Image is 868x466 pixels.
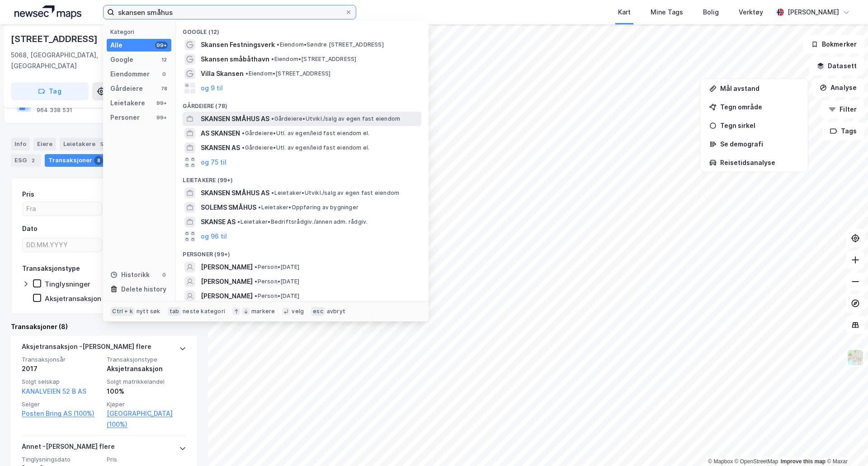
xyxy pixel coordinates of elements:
[245,70,248,77] span: •
[110,69,150,80] div: Eiendommer
[271,189,274,196] span: •
[201,142,240,153] span: SKANSEN AS
[168,307,181,316] div: tab
[114,5,345,19] input: Søk på adresse, matrikkel, gårdeiere, leietakere eller personer
[22,400,101,408] span: Selger
[245,70,330,77] span: Eiendom • [STREET_ADDRESS]
[155,42,168,49] div: 99+
[258,204,359,211] span: Leietaker • Oppføring av bygninger
[255,278,299,285] span: Person • [DATE]
[110,269,150,280] div: Historikk
[110,28,171,35] div: Kategori
[847,349,864,366] img: Z
[703,7,719,18] div: Bolig
[201,39,275,50] span: Skansen Festningsverk
[311,307,325,316] div: esc
[45,154,107,167] div: Transaksjoner
[720,85,799,92] div: Mål avstand
[739,7,763,18] div: Verktøy
[201,217,236,227] span: SKANSE AS
[242,144,369,151] span: Gårdeiere • Utl. av egen/leid fast eiendom el.
[242,130,245,137] span: •
[812,79,864,97] button: Analyse
[201,157,226,168] button: og 75 til
[271,56,356,63] span: Eiendom • [STREET_ADDRESS]
[22,408,101,419] a: Posten Bring AS (100%)
[160,271,168,278] div: 0
[11,154,41,167] div: ESG
[175,21,429,38] div: Google (12)
[175,244,429,260] div: Personer (99+)
[137,308,160,315] div: nytt søk
[28,156,38,165] div: 2
[271,56,274,62] span: •
[110,307,135,316] div: Ctrl + k
[160,56,168,63] div: 12
[110,83,143,94] div: Gårdeiere
[110,112,140,123] div: Personer
[242,130,369,137] span: Gårdeiere • Utl. av egen/leid fast eiendom el.
[22,456,101,463] span: Tinglysningsdato
[22,223,38,234] div: Dato
[107,400,186,408] span: Kjøper
[201,113,269,124] span: SKANSEN SMÅHUS AS
[271,115,274,122] span: •
[110,98,145,108] div: Leietakere
[255,292,299,300] span: Person • [DATE]
[22,387,86,395] a: KANALVEIEN 52 B AS
[11,321,197,332] div: Transaksjoner (8)
[107,386,186,397] div: 100%
[201,83,223,94] button: og 9 til
[255,264,299,271] span: Person • [DATE]
[255,264,257,270] span: •
[11,138,30,151] div: Info
[618,7,631,18] div: Kart
[201,291,253,301] span: [PERSON_NAME]
[14,5,81,19] img: logo.a4113a55bc3d86da70a041830d287a7e.svg
[22,263,80,274] div: Transaksjonstype
[201,202,256,213] span: SOLEMS SMÅHUS
[45,280,90,288] div: Tinglysninger
[237,218,240,225] span: •
[22,363,101,374] div: 2017
[255,278,257,285] span: •
[97,140,106,149] div: 5
[708,458,733,465] a: Mapbox
[183,308,225,315] div: neste kategori
[22,441,115,456] div: Annet - [PERSON_NAME] flere
[242,144,245,151] span: •
[277,41,383,48] span: Eiendom • Søndre [STREET_ADDRESS]
[107,408,186,430] a: [GEOGRAPHIC_DATA] (100%)
[271,115,400,122] span: Gårdeiere • Utvikl./salg av egen fast eiendom
[110,40,123,51] div: Alle
[121,284,166,295] div: Delete history
[11,82,89,100] button: Tag
[251,308,275,315] div: markere
[175,169,429,186] div: Leietakere (99+)
[155,99,168,107] div: 99+
[37,107,72,114] div: 964 338 531
[258,204,261,211] span: •
[201,262,253,273] span: [PERSON_NAME]
[201,128,240,139] span: AS SKANSEN
[45,294,101,303] div: Aksjetransaksjon
[94,156,103,165] div: 8
[201,231,227,242] button: og 96 til
[803,35,864,53] button: Bokmerker
[11,32,99,46] div: [STREET_ADDRESS]
[155,114,168,121] div: 99+
[651,7,683,18] div: Mine Tags
[175,95,429,112] div: Gårdeiere (78)
[22,378,101,386] span: Solgt selskap
[823,423,868,466] div: Kontrollprogram for chat
[201,54,269,65] span: Skansen småbåthavn
[201,276,253,287] span: [PERSON_NAME]
[720,140,799,148] div: Se demografi
[201,68,244,79] span: Villa Skansen
[327,308,345,315] div: avbryt
[255,292,257,299] span: •
[160,85,168,92] div: 78
[107,356,186,363] span: Transaksjonstype
[237,218,368,226] span: Leietaker • Bedriftsrådgiv./annen adm. rådgiv.
[23,202,102,216] input: Fra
